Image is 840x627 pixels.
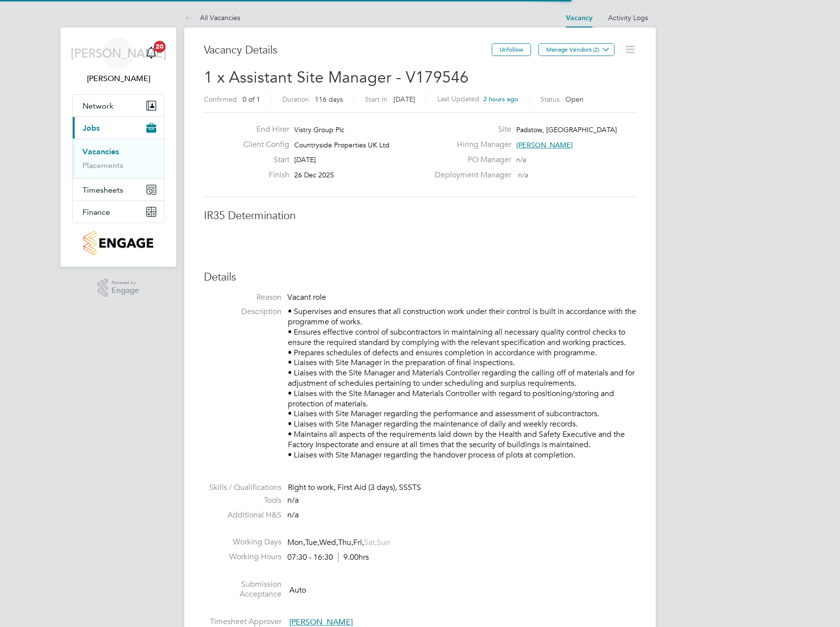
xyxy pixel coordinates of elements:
button: Timesheets [73,179,164,200]
a: Vacancies [83,147,119,156]
label: Last Updated [437,94,479,103]
a: 20 [141,37,161,69]
a: Placements [83,161,123,170]
div: Jobs [73,139,164,178]
p: • Supervises and ensures that all construction work under their control is built in accordance wi... [288,307,636,460]
span: Thu, [338,538,353,547]
span: Powered by [112,279,139,287]
label: Duration [282,95,309,104]
span: Tue, [305,538,319,547]
a: All Vacancies [184,13,240,22]
span: [PERSON_NAME] [516,141,573,149]
span: n/a [518,171,528,179]
span: Countryside Properties UK Ltd [294,141,390,149]
a: Activity Logs [608,13,648,22]
label: Site [429,124,511,135]
span: Fri, [353,538,364,547]
a: Vacancy [566,14,592,22]
span: Timesheets [83,185,123,195]
button: Manage Vendors (2) [538,43,615,56]
label: Status [540,95,560,104]
label: Skills / Qualifications [204,483,281,493]
label: Hiring Manager [429,140,511,150]
label: Start In [365,95,388,104]
label: Timesheet Approver [204,617,281,627]
span: Jobs [83,123,100,133]
span: n/a [287,495,299,505]
span: [DATE] [393,95,415,104]
a: Powered byEngage [98,279,140,297]
span: 26 Dec 2025 [294,171,334,179]
a: [PERSON_NAME][PERSON_NAME] [72,37,165,85]
button: Network [73,95,164,116]
span: Sat, [364,538,377,547]
span: 1 x Assistant Site Manager - V179546 [204,68,469,87]
span: [PERSON_NAME] [71,47,167,59]
label: Working Hours [204,552,281,562]
label: Client Config [235,140,289,150]
label: Finish [235,170,289,180]
span: Vistry Group Plc [294,125,344,134]
label: Description [204,307,281,317]
label: PO Manager [429,155,511,165]
span: 0 of 1 [243,95,260,104]
span: Mon, [287,538,305,547]
span: 9.00hrs [338,552,369,562]
span: 20 [154,41,166,53]
button: Jobs [73,117,164,139]
h3: Details [204,270,636,285]
h3: IR35 Determination [204,209,636,223]
img: countryside-properties-logo-retina.png [84,231,153,255]
label: Submission Acceptance [204,579,281,600]
label: Working Days [204,537,281,547]
span: [DATE] [294,155,316,164]
button: Finance [73,201,164,223]
nav: Main navigation [60,28,176,267]
span: Auto [289,585,306,595]
span: Network [83,101,113,111]
span: n/a [287,510,299,520]
span: Finance [83,207,110,217]
label: Tools [204,495,281,506]
span: Vacant role [287,292,326,302]
span: Sun [377,538,390,547]
label: Reason [204,292,281,303]
span: n/a [516,155,526,164]
span: 2 hours ago [483,95,518,103]
label: Additional H&S [204,510,281,520]
a: Go to home page [72,231,165,255]
span: Padstow, [GEOGRAPHIC_DATA] [516,125,617,134]
span: Open [565,95,584,104]
div: 07:30 - 16:30 [287,552,369,563]
label: End Hirer [235,124,289,135]
label: Deployment Manager [429,170,511,180]
h3: Vacancy Details [204,43,492,57]
span: [PERSON_NAME] [289,617,353,627]
span: 116 days [315,95,343,104]
div: Right to work, First Aid (3 days), SSSTS [288,483,636,493]
label: Confirmed [204,95,237,104]
label: Start [235,155,289,165]
span: James Archer [72,73,165,85]
span: Engage [112,286,139,295]
button: Unfollow [492,43,531,56]
span: Wed, [319,538,338,547]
